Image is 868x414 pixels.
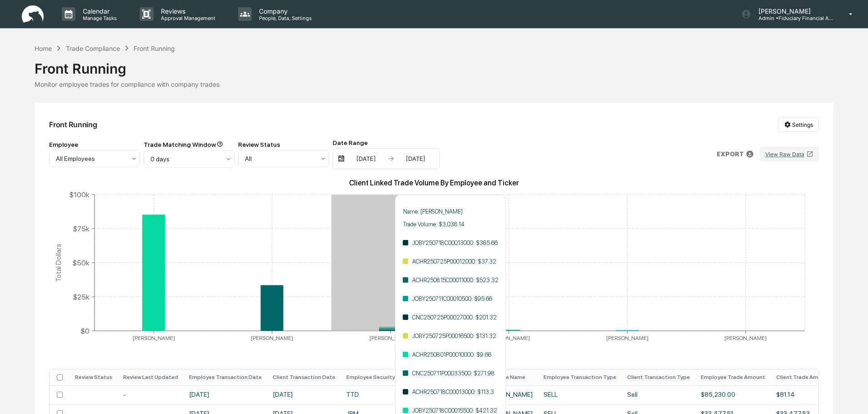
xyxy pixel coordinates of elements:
button: View Raw Data [760,147,819,161]
th: Client Transaction Date [267,369,341,385]
tspan: [PERSON_NAME] [606,334,649,341]
tspan: $100k [69,190,90,199]
tspan: [PERSON_NAME] [725,334,767,341]
th: Client Security [428,369,478,385]
img: calendar [338,155,345,162]
th: Review Last Updated [118,369,184,385]
th: Employee Trade Amount [695,369,771,385]
p: [PERSON_NAME] [751,7,836,15]
td: $81.14 [771,385,836,404]
img: logo [22,5,44,23]
p: Manage Tasks [75,15,121,21]
th: Client Trade Amount [771,369,836,385]
p: Company [252,7,316,15]
th: Employee Security [341,369,428,385]
td: Sell [622,385,695,404]
div: Front Running [49,120,97,129]
div: Front Running [35,53,833,77]
p: Reviews [154,7,220,15]
tspan: $25k [73,292,90,301]
th: Client Transaction Type [622,369,695,385]
tspan: [PERSON_NAME] [369,334,412,341]
th: Employee Transaction Date [184,369,267,385]
tspan: Employee [436,343,464,350]
th: Employee Transaction Type [538,369,622,385]
p: Approval Management [154,15,220,21]
div: [DATE] [347,155,385,162]
td: [PERSON_NAME] [478,385,538,404]
div: [DATE] [396,155,435,162]
tspan: $50k [72,258,90,267]
p: People, Data, Settings [252,15,316,21]
p: Admin • Fiduciary Financial Advisors [751,15,836,21]
tspan: [PERSON_NAME] [488,334,530,341]
div: Monitor employee trades for compliance with company trades [35,80,833,88]
img: arrow right [387,155,394,162]
div: Employee [49,141,140,148]
tspan: [PERSON_NAME] [133,334,175,341]
iframe: Open customer support [839,384,863,409]
tspan: [PERSON_NAME] [251,334,294,341]
th: Review Status [70,369,118,385]
td: $85,230.00 [695,385,771,404]
div: Trade Matching Window [144,141,234,149]
td: TTD [428,385,478,404]
td: SELL [538,385,622,404]
tspan: Total Dollars [54,243,63,282]
tspan: $75k [73,224,90,233]
div: Front Running [134,45,175,52]
div: Date Range [333,139,440,146]
td: [DATE] [267,385,341,404]
p: EXPORT [717,150,744,158]
div: Home [35,45,52,52]
td: - [118,385,184,404]
p: Calendar [75,7,121,15]
td: [DATE] [184,385,267,404]
tspan: $0 [80,326,90,335]
div: Trade Compliance [66,45,120,52]
button: Settings [778,117,819,132]
td: TTD [341,385,428,404]
div: Review Status [238,141,329,148]
th: Employee Name [478,369,538,385]
text: Client Linked Trade Volume By Employee and Ticker [349,179,519,187]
